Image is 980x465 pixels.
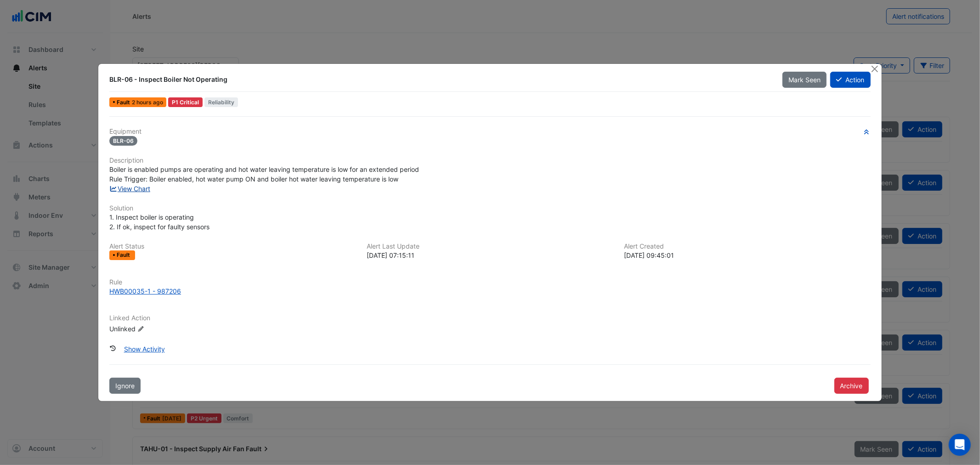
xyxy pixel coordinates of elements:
[109,75,771,84] div: BLR-06 - Inspect Boiler Not Operating
[109,314,870,322] h6: Linked Action
[109,323,220,333] div: Unlinked
[367,250,613,260] div: [DATE] 07:15:11
[117,100,132,105] span: Fault
[132,99,163,106] span: Thu 21-Aug-2025 07:15 IST
[117,252,132,258] span: Fault
[137,325,144,332] fa-icon: Edit Linked Action
[109,378,141,394] button: Ignore
[118,341,171,357] button: Show Activity
[109,213,210,231] span: 1. Inspect boiler is operating 2. If ok, inspect for faulty sensors
[204,97,238,107] span: Reliability
[109,185,150,193] a: View Chart
[109,128,870,136] h6: Equipment
[830,72,870,88] button: Action
[109,243,356,250] h6: Alert Status
[949,434,971,456] div: Open Intercom Messenger
[109,286,181,296] div: HWB00035-1 - 987206
[115,382,135,390] span: Ignore
[109,278,870,286] h6: Rule
[834,378,869,394] button: Archive
[624,243,871,250] h6: Alert Created
[870,64,880,74] button: Close
[109,286,870,296] a: HWB00035-1 - 987206
[367,243,613,250] h6: Alert Last Update
[109,204,870,212] h6: Solution
[168,97,203,107] div: P1 Critical
[782,72,827,88] button: Mark Seen
[109,136,137,146] span: BLR-06
[109,157,870,164] h6: Description
[624,250,871,260] div: [DATE] 09:45:01
[109,165,419,183] span: Boiler is enabled pumps are operating and hot water leaving temperature is low for an extended pe...
[788,76,821,84] span: Mark Seen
